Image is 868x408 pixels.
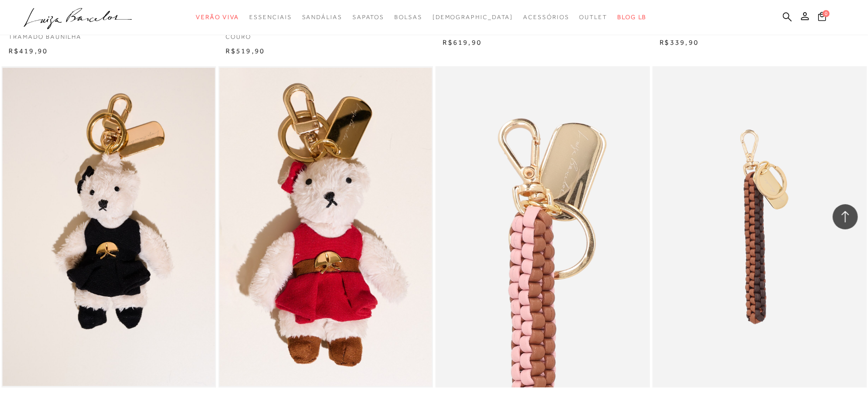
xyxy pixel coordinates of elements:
span: Verão Viva [196,14,239,21]
span: [DEMOGRAPHIC_DATA] [432,14,514,21]
span: R$339,90 [660,38,699,46]
span: Sapatos [352,14,384,21]
img: CHAVEIRO EM COURO TRAMADO CARAMELO E ROSA GLACÊ [437,66,650,387]
span: R$419,90 [9,47,48,55]
a: noSubCategoriesText [524,8,569,27]
a: CHAVEIRO EM COURO TRAMADO CARAMELO E ROSA GLACÊ [437,67,649,386]
a: BLOG LB [617,8,646,27]
span: BLOG LB [617,14,646,21]
span: Acessórios [524,14,569,21]
a: noSubCategoriesText [580,8,608,27]
span: Outlet [580,14,608,21]
img: CHAVEIRO EM COURO TRAMADO CARAMELO E CAFÉ [654,67,866,386]
span: Bolsas [394,14,422,21]
a: noSubCategoriesText [249,8,292,27]
a: CHAVEIRO URSO DE PELÚCIA VESTIDO EM TECIDO BLUSH CHAVEIRO URSO DE PELÚCIA VESTIDO EM TECIDO BLUSH [220,67,432,386]
a: noSubCategoriesText [196,8,239,27]
a: noSubCategoriesText [432,8,514,27]
img: CHAVEIRO URSO DE PELÚCIA VESTIDO EM TECIDO PRETO [3,67,215,386]
span: Sandálias [302,14,342,21]
a: noSubCategoriesText [352,8,384,27]
a: noSubCategoriesText [394,8,422,27]
span: Essenciais [249,14,292,21]
a: noSubCategoriesText [302,8,342,27]
img: CHAVEIRO URSO DE PELÚCIA VESTIDO EM TECIDO BLUSH [220,67,432,386]
span: 0 [823,10,830,17]
span: R$519,90 [226,47,265,55]
a: CHAVEIRO URSO DE PELÚCIA VESTIDO EM TECIDO PRETO CHAVEIRO URSO DE PELÚCIA VESTIDO EM TECIDO PRETO [3,67,215,386]
button: 0 [815,11,829,25]
a: CHAVEIRO EM COURO TRAMADO CARAMELO E CAFÉ CHAVEIRO EM COURO TRAMADO CARAMELO E CAFÉ [654,67,866,386]
span: R$619,90 [443,38,482,46]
